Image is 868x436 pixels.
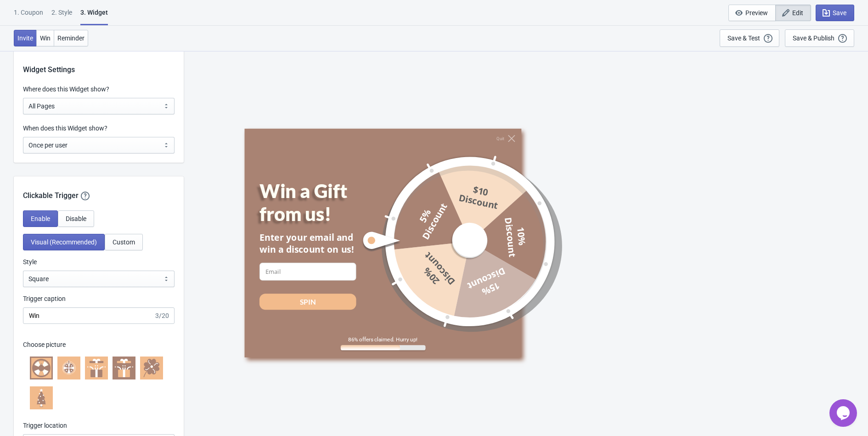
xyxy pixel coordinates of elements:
[300,297,316,306] div: SPIN
[14,8,43,24] div: 1. Coupon
[496,136,504,141] div: Quit
[23,294,66,303] label: Trigger caption
[793,34,834,42] div: Save & Publish
[17,34,33,42] span: Invite
[36,30,54,46] button: Win
[23,340,175,350] p: Choose picture
[833,9,846,17] span: Save
[792,9,803,17] span: Edit
[259,231,356,255] div: Enter your email and win a discount on us!
[40,34,51,42] span: Win
[785,29,854,47] button: Save & Publish
[105,234,143,250] button: Custom
[113,238,135,246] span: Custom
[31,215,50,222] span: Enable
[23,234,105,250] button: Visual (Recommended)
[727,34,760,42] div: Save & Test
[23,124,107,133] label: When does this Widget show?
[14,30,37,46] button: Invite
[14,51,184,75] div: Widget Settings
[728,5,776,21] button: Preview
[816,5,854,21] button: Save
[720,29,779,47] button: Save & Test
[31,238,97,246] span: Visual (Recommended)
[80,8,108,25] div: 3. Widget
[54,30,88,46] button: Reminder
[775,5,811,21] button: Edit
[829,399,859,427] iframe: chat widget
[14,176,184,201] div: Clickable Trigger
[66,215,86,222] span: Disable
[58,210,94,227] button: Disable
[341,336,426,343] div: 86% offers claimed. Hurry up!
[23,257,37,266] label: Style
[259,263,356,281] input: Email
[259,180,376,226] div: Win a Gift from us!
[745,9,768,17] span: Preview
[23,210,58,227] button: Enable
[23,421,67,430] label: Trigger location
[57,34,85,42] span: Reminder
[51,8,72,24] div: 2 . Style
[23,85,109,94] label: Where does this Widget show?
